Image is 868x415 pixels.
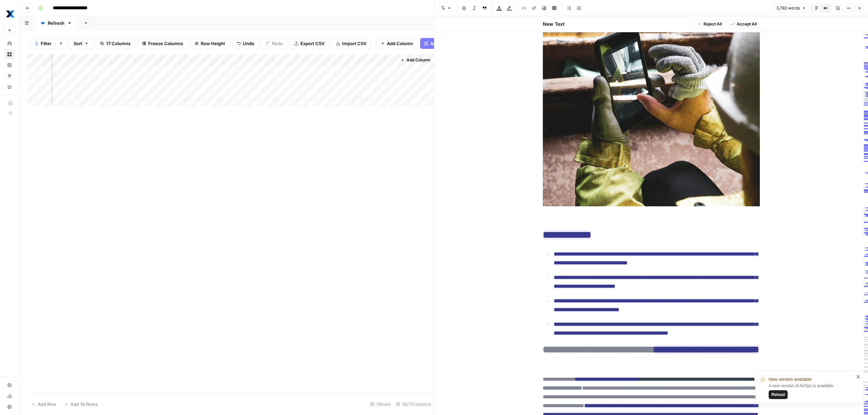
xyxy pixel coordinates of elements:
[704,21,722,27] span: Reject All
[138,38,188,49] button: Freeze Columns
[232,38,259,49] button: Undo
[387,40,413,47] span: Add Column
[420,38,471,49] button: Add Power Agent
[290,38,329,49] button: Export CSV
[728,20,760,29] button: Accept All
[300,40,324,47] span: Export CSV
[272,40,283,47] span: Redo
[71,401,98,408] span: Add 10 Rows
[96,38,135,49] button: 17 Columns
[201,40,225,47] span: Row Height
[148,40,183,47] span: Freeze Columns
[4,81,15,92] a: Your Data
[35,41,39,46] div: 1
[771,392,785,398] span: Reload
[856,374,861,379] button: close
[41,40,52,47] span: Filter
[4,71,15,81] a: Opportunities
[332,38,371,49] button: Import CSV
[4,391,15,401] a: Usage
[4,60,15,71] a: Insights
[36,41,38,46] span: 1
[737,21,757,27] span: Accept All
[342,40,367,47] span: Import CSV
[261,38,287,49] button: Redo
[69,38,93,49] button: Sort
[4,49,15,60] a: Browse
[407,57,430,63] span: Add Column
[4,401,15,412] button: Help + Support
[769,376,811,383] span: New version available
[106,40,131,47] span: 17 Columns
[773,4,809,13] button: 3,782 words
[694,20,725,29] button: Reject All
[38,401,56,408] span: Add Row
[398,56,433,64] button: Add Column
[190,38,230,49] button: Row Height
[35,16,78,30] a: Refresh
[769,383,854,399] div: A new version of AirOps is available.
[60,399,102,410] button: Add 10 Rows
[30,38,56,49] button: 1Filter
[48,20,64,26] div: Refresh
[243,40,254,47] span: Undo
[4,38,15,49] a: Home
[769,390,788,399] button: Reload
[4,8,16,20] img: MaintainX Logo
[74,40,82,47] span: Sort
[376,38,417,49] button: Add Column
[543,21,565,27] h2: New Text
[27,399,60,410] button: Add Row
[776,5,800,11] span: 3,782 words
[368,399,393,410] div: 3 Rows
[430,40,467,47] span: Add Power Agent
[4,380,15,391] a: Settings
[393,399,434,410] div: 16/17 Columns
[4,5,15,22] button: Workspace: MaintainX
